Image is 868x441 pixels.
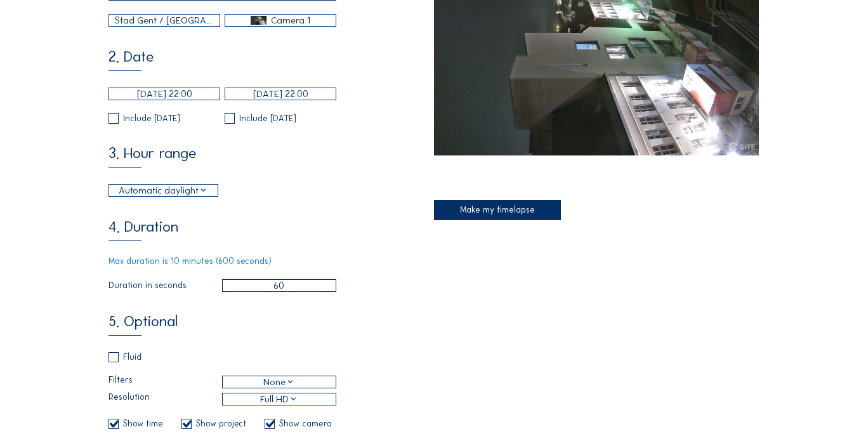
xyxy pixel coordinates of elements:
[109,145,197,168] div: 3. Hour range
[196,419,246,428] div: Show project
[109,393,222,405] label: Resolution
[225,88,336,100] input: End date
[109,257,336,266] div: Max duration is 10 minutes (600 seconds)
[123,114,180,123] div: Include [DATE]
[115,13,214,27] div: Stad Gent / [GEOGRAPHIC_DATA]
[271,15,310,26] div: Camera 1
[239,114,296,123] div: Include [DATE]
[260,392,298,406] div: Full HD
[223,376,336,388] div: None
[123,353,141,362] div: Fluid
[251,16,266,25] img: selected_image_1328
[109,15,220,26] div: Stad Gent / [GEOGRAPHIC_DATA]
[279,419,332,428] div: Show camera
[123,419,163,428] div: Show time
[109,49,154,71] div: 2. Date
[225,15,336,26] div: selected_image_1328Camera 1
[223,393,336,405] div: Full HD
[109,281,222,290] label: Duration in seconds
[729,143,755,152] img: C-Site Logo
[109,185,218,196] div: Automatic daylight
[109,313,178,336] div: 5. Optional
[109,219,178,241] div: 4. Duration
[109,376,222,388] label: Filters
[434,200,561,221] div: Make my timelapse
[263,375,295,389] div: None
[119,183,208,197] div: Automatic daylight
[109,88,220,100] input: Start date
